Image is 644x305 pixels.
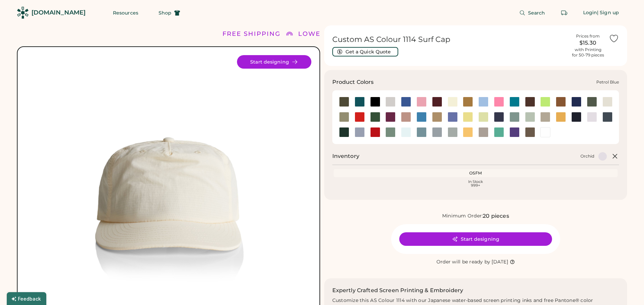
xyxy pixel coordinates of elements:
div: Orchid [580,154,594,159]
div: OSFM [335,170,617,176]
div: In Stock 999+ [335,180,617,187]
div: Order will be ready by [436,259,491,265]
h1: Custom AS Colour 1114 Surf Cap [332,35,567,44]
div: Prices from [576,33,600,39]
div: [DATE] [492,259,508,265]
button: Start designing [399,232,552,246]
span: Shop [159,10,171,15]
div: $15.30 [571,39,605,47]
h2: Inventory [332,152,359,160]
button: Search [511,6,553,20]
div: Petrol Blue [596,79,619,85]
h3: Product Colors [332,78,374,86]
img: Rendered Logo - Screens [17,7,29,19]
div: Login [583,9,597,16]
h2: Expertly Crafted Screen Printing & Embroidery [332,286,463,295]
button: Resources [105,6,146,20]
div: LOWER 48 STATES [298,29,366,39]
div: Minimum Order: [442,213,483,219]
button: Retrieve an order [557,6,571,20]
button: Get a Quick Quote [332,47,398,56]
button: Shop [150,6,188,20]
div: FREE SHIPPING [222,29,281,39]
div: | Sign up [597,9,619,16]
span: Search [528,10,545,15]
button: Start designing [237,55,311,69]
div: 20 pieces [483,212,509,220]
div: [DOMAIN_NAME] [31,8,86,17]
div: with Printing for 50-79 pieces [572,47,604,58]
